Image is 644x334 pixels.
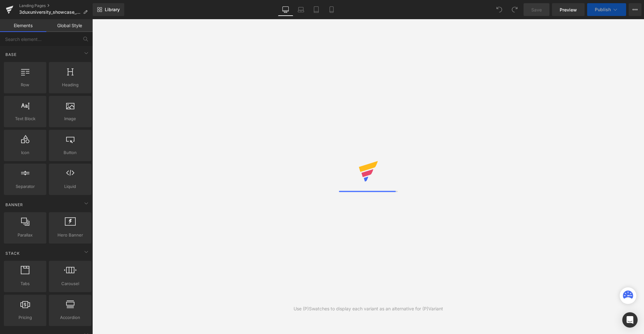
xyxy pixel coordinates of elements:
[105,7,120,12] span: Library
[294,305,443,312] div: Use (P)Swatches to display each variant as an alternative for (P)Variant
[6,115,44,122] span: Text Block
[629,3,641,16] button: More
[508,3,521,16] button: Redo
[51,82,89,88] span: Heading
[93,3,124,16] a: New Library
[51,183,89,190] span: Liquid
[493,3,506,16] button: Undo
[51,149,89,156] span: Button
[6,232,44,238] span: Parallax
[6,314,44,321] span: Pricing
[6,280,44,287] span: Tabs
[595,7,611,12] span: Publish
[46,19,93,32] a: Global Style
[278,3,293,16] a: Desktop
[19,10,80,15] span: 3duxuniversity_showcase_Zoo_Pilot_Study
[51,232,89,238] span: Hero Banner
[6,149,44,156] span: Icon
[6,82,44,88] span: Row
[19,3,93,8] a: Landing Pages
[6,183,44,190] span: Separator
[531,6,542,13] span: Save
[552,3,585,16] a: Preview
[587,3,626,16] button: Publish
[5,51,17,58] span: Base
[51,115,89,122] span: Image
[560,6,577,13] span: Preview
[622,312,638,328] div: Open Intercom Messenger
[5,202,24,208] span: Banner
[51,280,89,287] span: Carousel
[51,314,89,321] span: Accordion
[309,3,324,16] a: Tablet
[293,3,309,16] a: Laptop
[5,250,20,256] span: Stack
[324,3,339,16] a: Mobile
